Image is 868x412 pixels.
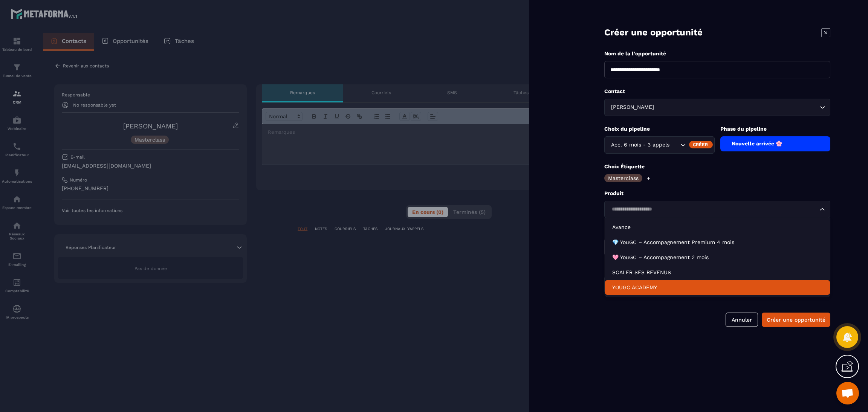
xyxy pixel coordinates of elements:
input: Search for option [656,103,818,111]
p: Choix Étiquette [604,163,830,170]
button: Créer une opportunité [762,313,830,327]
p: Phase du pipeline [720,125,831,133]
p: Choix du pipeline [604,125,715,133]
div: Search for option [604,201,830,218]
p: Créer une opportunité [604,26,703,39]
p: Masterclass [608,175,639,181]
p: YOUGC ACADEMY [612,284,822,291]
p: 💎 YouGC – Accompagnement Premium 4 mois [612,238,822,246]
p: 🩷 YouGC – Accompagnement 2 mois [612,253,822,261]
p: Produit [604,190,830,197]
input: Search for option [671,141,679,149]
input: Search for option [609,205,818,214]
span: Acc. 6 mois - 3 appels [609,141,671,149]
p: Avance [612,223,822,231]
div: Search for option [604,99,830,116]
a: Ouvrir le chat [836,382,859,404]
p: SCALER SES REVENUS [612,269,822,276]
button: Annuler [726,313,758,327]
div: Créer [689,141,713,148]
span: [PERSON_NAME] [609,103,656,111]
div: Search for option [604,136,715,154]
p: Contact [604,88,830,95]
p: Nom de la l'opportunité [604,50,830,57]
